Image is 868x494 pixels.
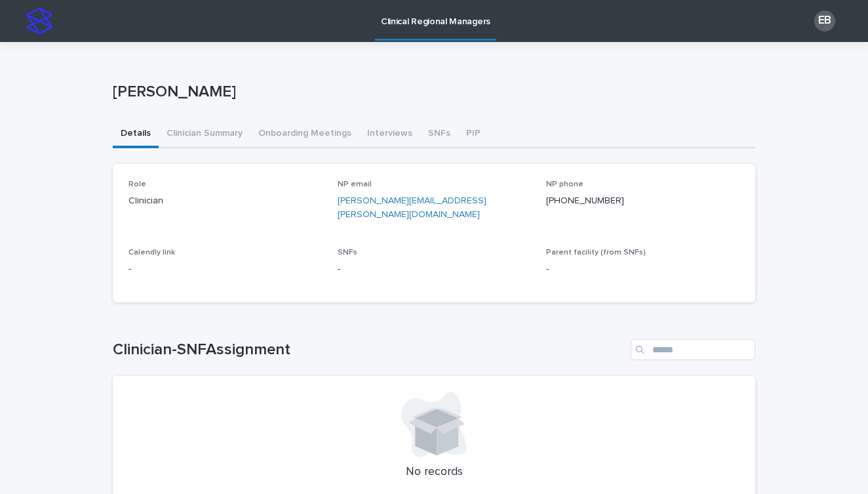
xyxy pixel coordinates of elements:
[546,249,646,257] span: Parent facility (from SNFs)
[546,196,624,205] a: [PHONE_NUMBER]
[814,10,835,31] div: EB
[338,249,357,257] span: SNFs
[113,83,750,102] p: [PERSON_NAME]
[113,340,625,360] h1: Clinician-SNFAssignment
[128,262,322,276] p: -
[128,180,146,188] span: Role
[113,121,159,148] button: Details
[338,262,531,276] p: -
[159,121,250,148] button: Clinician Summary
[546,180,583,188] span: NP phone
[128,249,175,257] span: Calendly link
[546,262,740,276] p: -
[128,465,740,480] p: No records
[128,194,322,208] p: Clinician
[338,180,372,188] span: NP email
[338,196,486,219] a: [PERSON_NAME][EMAIL_ADDRESS][PERSON_NAME][DOMAIN_NAME]
[458,121,488,148] button: PIP
[359,121,420,148] button: Interviews
[631,339,755,360] input: Search
[250,121,359,148] button: Onboarding Meetings
[420,121,458,148] button: SNFs
[26,8,52,34] img: stacker-logo-s-only.png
